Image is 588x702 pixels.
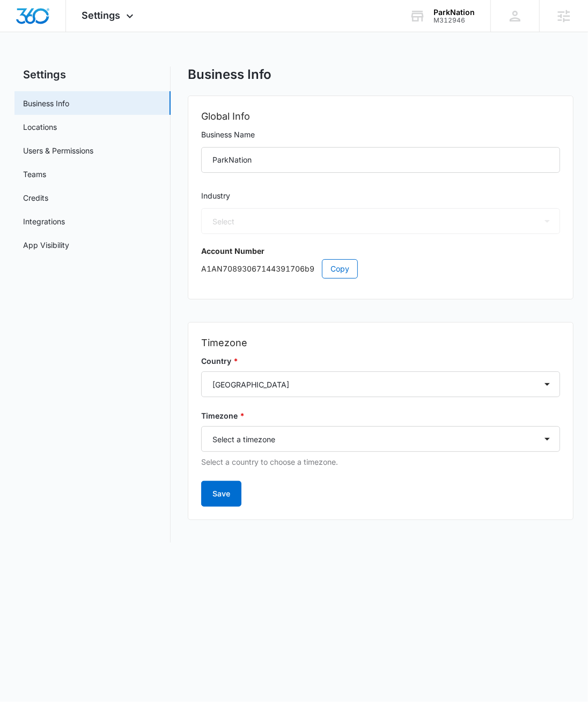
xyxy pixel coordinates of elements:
h2: Timezone [201,335,560,350]
a: Business Info [23,98,69,109]
a: Integrations [23,216,65,227]
div: account name [433,8,475,17]
a: Credits [23,192,48,203]
label: Business Name [201,129,560,141]
button: Save [201,481,241,507]
label: Timezone [201,410,560,422]
label: Industry [201,190,560,202]
a: Teams [23,169,46,180]
span: Settings [82,10,121,21]
h2: Settings [14,67,171,83]
p: Select a country to choose a timezone. [201,456,560,468]
strong: Account Number [201,246,264,255]
a: Locations [23,121,57,133]
p: A1AN70893067144391706b9 [201,259,560,279]
h2: Global Info [201,109,560,124]
div: account id [433,17,475,24]
label: Country [201,355,560,367]
h1: Business Info [188,67,271,83]
a: Users & Permissions [23,145,93,156]
a: App Visibility [23,239,69,251]
span: Copy [330,263,349,275]
button: Copy [322,259,358,279]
